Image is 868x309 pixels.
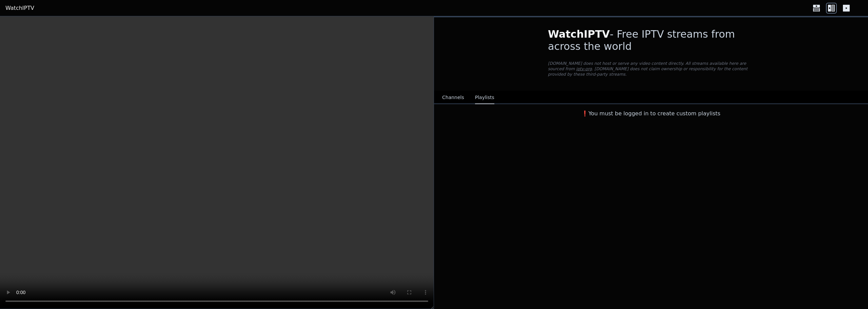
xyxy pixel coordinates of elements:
[548,61,754,77] p: [DOMAIN_NAME] does not host or serve any video content directly. All streams available here are s...
[475,91,494,104] button: Playlists
[5,4,34,12] a: WatchIPTV
[442,91,464,104] button: Channels
[576,66,592,71] a: iptv-org
[548,28,610,40] span: WatchIPTV
[548,28,754,53] h1: - Free IPTV streams from across the world
[537,110,765,118] h3: ❗️You must be logged in to create custom playlists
